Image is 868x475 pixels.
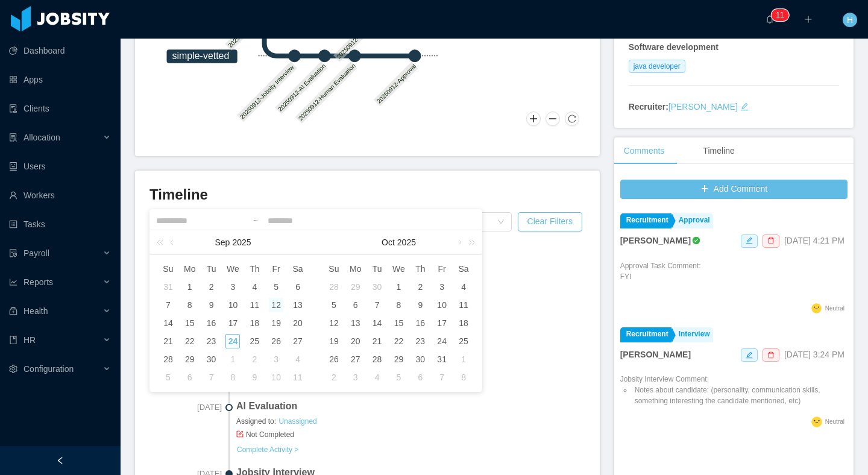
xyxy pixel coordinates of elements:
div: 3 [225,280,240,294]
strong: [PERSON_NAME] [620,236,691,245]
a: icon: auditClients [9,96,111,121]
td: November 3, 2025 [345,368,366,386]
div: 17 [435,316,449,330]
td: September 30, 2025 [366,278,388,296]
a: icon: pie-chartDashboard [9,39,111,63]
div: 11 [247,298,262,312]
p: 1 [776,9,780,21]
th: Sun [323,260,345,278]
a: Unassigned [278,417,317,426]
a: Interview [673,327,713,342]
div: 4 [291,352,305,366]
td: October 16, 2025 [409,314,431,332]
span: We [222,263,244,274]
a: Complete Activity > [236,445,299,455]
div: 9 [204,298,219,312]
div: 18 [247,316,262,330]
button: Zoom In [526,112,541,126]
td: September 24, 2025 [222,332,244,350]
div: 9 [247,370,262,385]
td: October 3, 2025 [265,350,287,368]
span: Reports [24,277,53,287]
div: 7 [204,370,219,385]
div: 20 [291,316,305,330]
td: October 2, 2025 [409,278,431,296]
i: icon: edit [746,351,753,359]
div: 25 [247,334,262,348]
a: Next year (Control + right) [462,230,477,254]
text: 20250912-Approval [376,63,418,104]
td: September 26, 2025 [265,332,287,350]
div: 27 [348,352,363,366]
div: 2 [327,370,341,385]
td: September 21, 2025 [157,332,179,350]
div: 6 [348,298,363,312]
button: Clear Filters [518,212,582,231]
div: 18 [456,316,471,330]
span: Allocation [24,133,60,142]
div: Timeline [693,137,744,165]
div: 12 [327,316,341,330]
button: Zoom Out [546,112,560,126]
i: icon: solution [9,133,17,142]
div: 13 [348,316,363,330]
span: Fr [265,263,287,274]
text: 20250912-Human Evaluation [297,62,357,122]
span: Neutral [825,418,844,425]
td: November 4, 2025 [366,368,388,386]
th: Wed [388,260,410,278]
span: [DATE] 4:21 PM [784,236,844,245]
td: September 25, 2025 [244,332,265,350]
a: Oct [380,230,396,254]
td: September 4, 2025 [244,278,265,296]
th: Thu [244,260,265,278]
td: October 1, 2025 [388,278,410,296]
button: icon: plusAdd Comment [620,180,848,199]
div: 1 [225,352,240,366]
i: icon: edit [740,102,749,111]
div: 24 [435,334,449,348]
th: Mon [345,260,366,278]
td: October 12, 2025 [323,314,345,332]
p: 1 [780,9,784,21]
div: 5 [269,280,283,294]
a: [PERSON_NAME] [668,102,738,112]
div: 28 [370,352,385,366]
span: Sa [453,263,474,274]
a: 2025 [396,230,417,254]
a: icon: robotUsers [9,154,111,178]
td: September 16, 2025 [201,314,222,332]
a: Previous month (PageUp) [168,230,178,254]
span: Mo [179,263,201,274]
p: FYI [620,271,701,282]
td: September 28, 2025 [157,350,179,368]
td: September 28, 2025 [323,278,345,296]
i: icon: medicine-box [9,307,17,315]
th: Sat [287,260,309,278]
td: September 17, 2025 [222,314,244,332]
td: September 27, 2025 [287,332,309,350]
div: 7 [161,298,175,312]
td: September 7, 2025 [157,296,179,314]
td: September 14, 2025 [157,314,179,332]
div: 22 [183,334,197,348]
td: October 18, 2025 [453,314,474,332]
td: September 15, 2025 [179,314,201,332]
div: 24 [225,334,240,348]
td: October 4, 2025 [453,278,474,296]
div: 6 [291,280,305,294]
td: October 24, 2025 [431,332,453,350]
td: October 11, 2025 [287,368,309,386]
span: Su [157,263,179,274]
a: Approval [673,213,713,228]
td: October 10, 2025 [431,296,453,314]
div: 2 [204,280,219,294]
td: October 20, 2025 [345,332,366,350]
i: icon: edit [746,237,753,244]
div: 17 [225,316,240,330]
th: Tue [366,260,388,278]
td: October 31, 2025 [431,350,453,368]
i: icon: file-protect [9,249,17,257]
span: AI Evaluation [236,399,585,414]
td: September 2, 2025 [201,278,222,296]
